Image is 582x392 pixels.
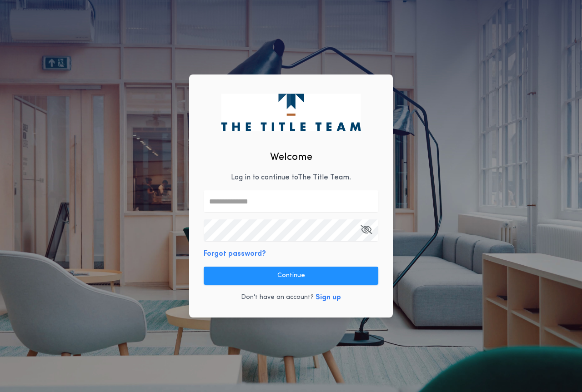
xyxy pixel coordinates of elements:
[316,292,341,303] button: Sign up
[270,150,312,165] h2: Welcome
[221,94,361,131] img: logo
[204,267,378,285] button: Continue
[231,172,351,183] p: Log in to continue to The Title Team .
[241,293,314,302] p: Don't have an account?
[204,248,266,259] button: Forgot password?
